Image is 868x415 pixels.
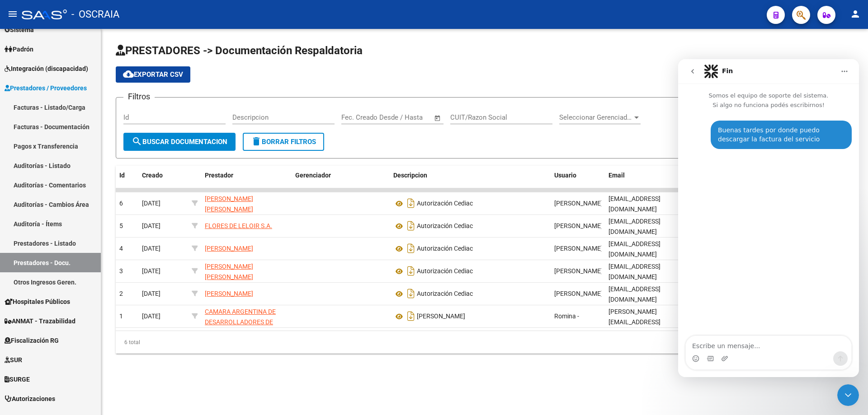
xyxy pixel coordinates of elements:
mat-icon: cloud_download [123,69,134,79]
datatable-header-cell: Creado [138,166,188,196]
datatable-header-cell: Descripcion [390,166,551,196]
span: SURGE [5,374,30,384]
span: Autorización Cediac [417,245,473,252]
span: [DATE] [142,267,160,275]
datatable-header-cell: Email [605,166,686,196]
button: Buscar Documentacion [123,133,236,151]
span: Sistema [5,25,34,35]
span: [PERSON_NAME] [205,245,253,252]
datatable-header-cell: Usuario [551,166,605,196]
span: FLORES DE LELOIR S.A. [205,222,272,229]
span: 6 [119,200,123,207]
i: Descargar documento [405,241,417,256]
datatable-header-cell: Prestador [201,166,292,196]
mat-icon: delete [251,136,262,147]
span: 5 [119,222,123,229]
mat-icon: person [850,9,861,19]
div: 6 total [116,331,854,354]
span: Borrar Filtros [251,138,316,146]
h3: Filtros [123,90,155,103]
button: Open calendar [433,113,443,123]
i: Descargar documento [405,219,417,233]
span: Gerenciador [295,172,331,179]
datatable-header-cell: Gerenciador [292,166,390,196]
span: Autorización Cediac [417,290,473,298]
span: [DATE] [142,222,160,229]
span: [PERSON_NAME] [PERSON_NAME] [205,195,253,213]
button: Exportar CSV [116,66,190,83]
span: Email [609,172,625,179]
i: Descargar documento [405,309,417,323]
span: ANMAT - Trazabilidad [5,316,75,326]
span: Prestadores / Proveedores [5,83,87,93]
span: [DATE] [142,290,160,297]
span: [PERSON_NAME] [554,222,603,229]
span: [PERSON_NAME] [417,313,465,320]
span: Romina - [554,312,579,320]
iframe: Intercom live chat [678,59,859,377]
span: [DATE] [142,245,160,252]
span: [EMAIL_ADDRESS][DOMAIN_NAME] [609,218,660,235]
span: Descripcion [393,172,427,179]
span: PRESTADORES -> Documentación Respaldatoria [116,44,363,57]
mat-icon: search [132,136,142,147]
span: SUR [5,355,22,365]
span: [PERSON_NAME] [205,290,253,297]
span: [DATE] [142,312,160,320]
input: Start date [341,113,371,121]
span: Autorizaciones [5,394,55,404]
mat-icon: menu [7,9,18,19]
i: Descargar documento [405,286,417,301]
input: End date [379,113,423,121]
span: [PERSON_NAME] [PERSON_NAME] [205,263,253,280]
span: [DATE] [142,200,160,207]
span: 4 [119,245,123,252]
span: CAMARA ARGENTINA DE DESARROLLADORES DE SOFTWARE INDEPENDIENTES [205,308,276,346]
i: Descargar documento [405,196,417,210]
button: Borrar Filtros [243,133,324,151]
span: [EMAIL_ADDRESS][DOMAIN_NAME] [609,285,660,303]
span: [EMAIL_ADDRESS][DOMAIN_NAME] [609,195,660,213]
datatable-header-cell: Id [116,166,138,196]
span: Seleccionar Gerenciador [559,113,632,121]
span: 3 [119,267,123,275]
span: [EMAIL_ADDRESS][DOMAIN_NAME] [609,240,660,258]
span: Autorización Cediac [417,223,473,230]
span: - OSCRAIA [71,5,119,24]
span: Creado [142,172,163,179]
span: Exportar CSV [123,70,183,79]
span: Fiscalización RG [5,336,59,345]
span: [PERSON_NAME] [554,290,603,297]
span: [PERSON_NAME] [554,267,603,275]
span: Usuario [554,172,576,179]
span: 1 [119,312,123,320]
span: Prestador [205,172,233,179]
span: Hospitales Públicos [5,297,70,307]
span: Autorización Cediac [417,268,473,275]
i: Descargar documento [405,264,417,278]
span: [EMAIL_ADDRESS][DOMAIN_NAME] [609,263,660,280]
iframe: Intercom live chat [837,384,859,406]
span: [PERSON_NAME][EMAIL_ADDRESS][DOMAIN_NAME] [609,308,660,336]
span: [PERSON_NAME] [554,200,603,207]
span: Padrón [5,44,33,54]
span: 2 [119,290,123,297]
span: Autorización Cediac [417,200,473,207]
span: [PERSON_NAME] [554,245,603,252]
span: Buscar Documentacion [132,138,227,146]
span: Integración (discapacidad) [5,64,88,74]
span: Id [119,172,125,179]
